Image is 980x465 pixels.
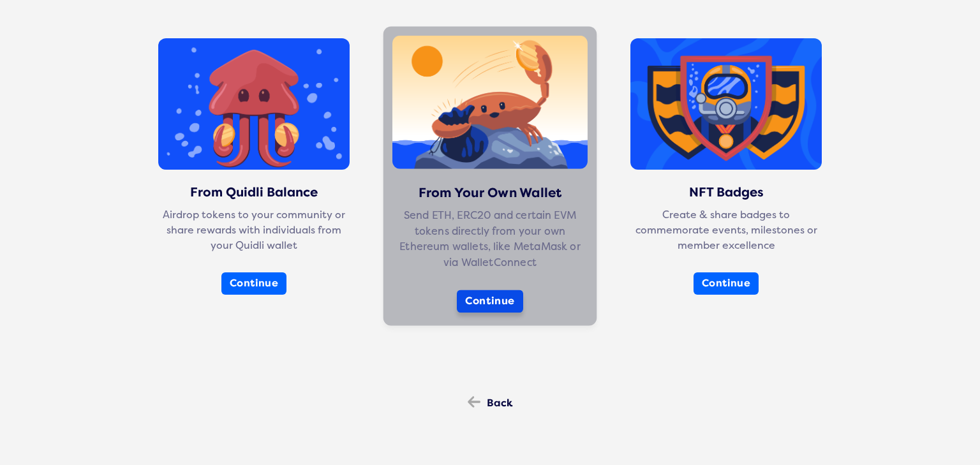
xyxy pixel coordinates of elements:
button: Continue [694,272,759,295]
div: Create & share badges to commemorate events, milestones or member excellence [630,207,822,253]
div: From Your Own Wallet [392,185,588,200]
div: NFT Badges [630,185,822,200]
div: Send ETH, ERC20 and certain EVM tokens directly from your own Ethereum wallets, like MetaMask or ... [392,208,588,270]
div: Airdrop tokens to your community or share rewards with individuals from your Quidli wallet [158,207,350,253]
div: From Quidli Balance [158,185,350,200]
button: Continue [221,272,286,295]
button: Continue [457,290,523,313]
img: From Your Own Wallet [392,36,588,170]
img: NFT Badges [630,38,822,169]
div: Back [487,397,513,409]
img: From Quidli Balance [158,38,350,169]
